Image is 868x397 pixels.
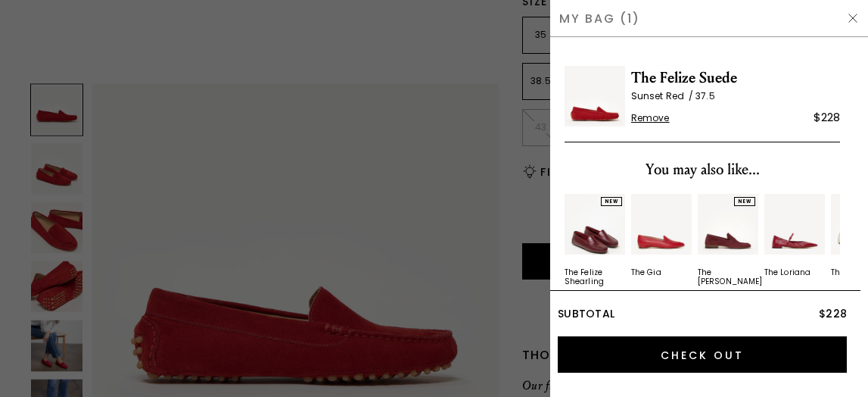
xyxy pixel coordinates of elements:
[764,194,825,277] a: The Loriana
[631,66,840,90] span: The Felize Suede
[698,194,758,255] img: 7245273595963_01_Main_New_TheSaccaDonna_Burgundy_Suede_290x387_crop_center.jpg
[734,197,755,206] div: NEW
[565,268,625,286] div: The Felize Shearling
[698,268,762,286] div: The [PERSON_NAME]
[565,66,625,127] img: The Felize Suede
[764,194,825,255] img: 7302448644155_01_Main_New_TheLoriana_DarkRed_Leather_290x387_crop_center.jpg
[558,306,614,321] span: Subtotal
[819,306,847,321] span: $228
[565,194,625,286] a: NEWThe Felize Shearling
[847,12,859,24] img: Hide Drawer
[558,336,847,373] input: Check Out
[631,112,670,124] span: Remove
[601,197,622,206] div: NEW
[698,194,758,286] a: NEWThe [PERSON_NAME]
[814,108,840,127] div: $228
[631,194,692,277] a: The Gia
[565,158,840,182] div: You may also like...
[631,194,692,255] img: 7312194240571_01_Main_New_TheGia_SunsetRed_TLeather_290x387_crop_center.jpg
[695,89,714,102] span: 37.5
[631,89,695,102] span: Sunset Red
[831,268,863,277] div: The Una
[764,268,810,277] div: The Loriana
[565,194,625,255] img: 7245292208187_02_Hover_New_TheFerlizeShearling_Burgundy_Crocco_290x387_crop_center.jpg
[631,268,661,277] div: The Gia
